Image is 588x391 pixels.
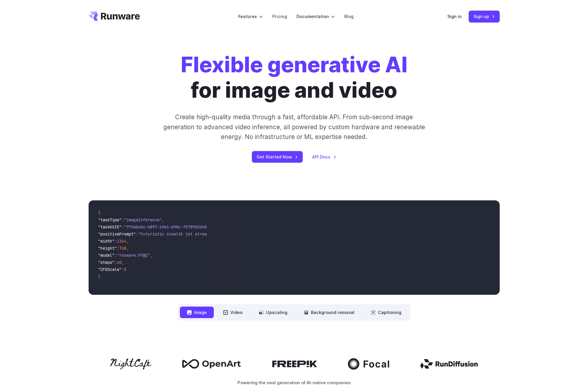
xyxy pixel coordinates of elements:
span: { [98,210,100,215]
a: Go to / [89,12,140,21]
span: 768 [119,246,126,251]
h1: for image and video [181,52,408,103]
span: 40 [117,260,122,265]
span: "CFGScale" [98,267,122,272]
span: , [126,246,129,251]
span: "width" [98,238,115,244]
span: : [122,217,124,223]
span: "Futuristic stealth jet streaking through a neon-lit cityscape with glowing purple exhaust" [138,231,353,237]
a: Blog [344,13,354,20]
a: API Docs [312,153,336,160]
p: Powering the next generation of AI-native companies [89,379,500,386]
span: "7f3ebcb6-b897-49e1-b98c-f5789d2d40d7" [124,224,214,230]
span: } [98,274,100,279]
button: Upscaling [252,307,294,318]
span: , [162,217,164,223]
a: Get Started Now [252,151,303,163]
span: "runware:97@2" [117,253,150,258]
label: Documentation [297,13,335,20]
span: : [115,260,117,265]
span: : [122,267,124,272]
a: Pricing [272,13,287,20]
button: Image [180,307,214,318]
span: "height" [98,246,117,251]
span: , [150,253,152,258]
p: Create high-quality media through a fast, affordable API. From sub-second image generation to adv... [162,112,426,142]
span: : [122,224,124,230]
span: "model" [98,253,115,258]
span: "steps" [98,260,115,265]
span: "taskUUID" [98,224,122,230]
span: , [126,238,129,244]
span: , [122,260,124,265]
span: "imageInference" [124,217,162,223]
span: : [115,253,117,258]
span: : [136,231,138,237]
span: : [117,246,119,251]
span: 5 [124,267,126,272]
label: Features [238,13,263,20]
span: 1344 [117,238,126,244]
span: "taskType" [98,217,122,223]
button: Video [216,307,250,318]
span: : [115,238,117,244]
a: Sign up [469,11,500,22]
strong: Flexible generative AI [181,52,408,77]
a: Sign in [447,13,462,20]
span: "positivePrompt" [98,231,136,237]
button: Background removal [297,307,361,318]
button: Captioning [364,307,408,318]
